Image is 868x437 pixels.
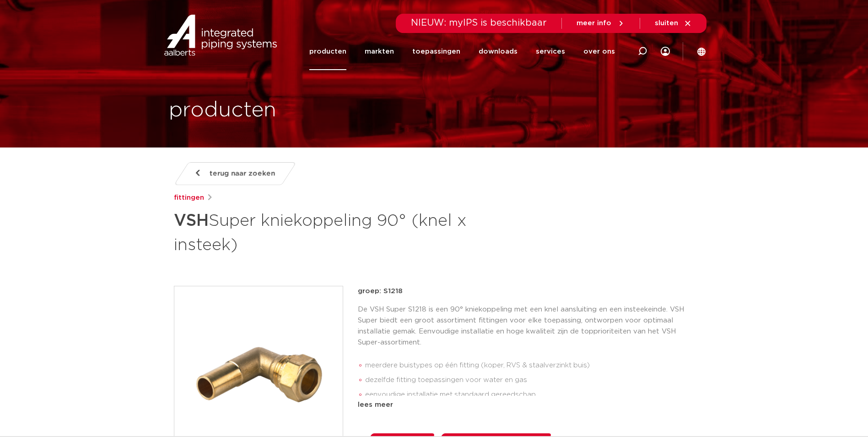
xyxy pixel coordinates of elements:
p: groep: S1218 [358,286,695,297]
a: downloads [479,33,518,70]
a: markten [365,33,394,70]
span: NIEUW: myIPS is beschikbaar [411,18,547,27]
li: eenvoudige installatie met standaard gereedschap [365,388,695,402]
a: meer info [577,19,625,27]
a: fittingen [174,192,204,203]
a: sluiten [655,19,692,27]
div: lees meer [358,399,695,410]
nav: Menu [309,33,615,70]
h1: producten [169,96,276,125]
div: my IPS [661,33,670,70]
a: services [536,33,565,70]
span: meer info [577,20,611,27]
li: dezelfde fitting toepassingen voor water en gas [365,373,695,388]
li: meerdere buistypes op één fitting (koper, RVS & staalverzinkt buis) [365,358,695,373]
p: De VSH Super S1218 is een 90° kniekoppeling met een knel aansluiting en een insteekeinde. VSH Sup... [358,304,695,348]
span: terug naar zoeken [210,166,275,181]
span: sluiten [655,20,678,27]
a: terug naar zoeken [173,162,296,185]
a: toepassingen [412,33,460,70]
h1: Super kniekoppeling 90° (knel x insteek) [174,207,518,257]
strong: VSH [174,213,209,229]
a: producten [309,33,346,70]
a: over ons [583,33,615,70]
